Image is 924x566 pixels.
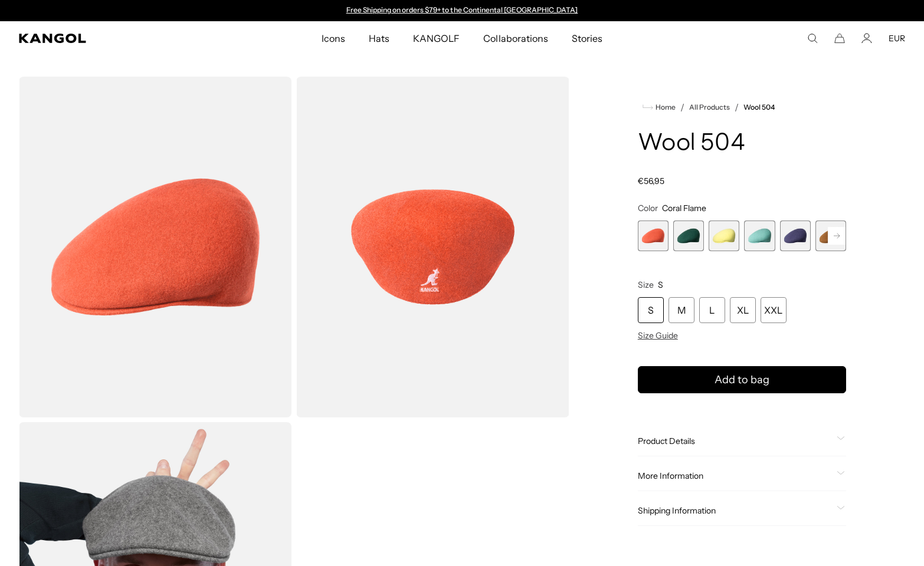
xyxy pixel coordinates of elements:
[689,103,730,111] a: All Products
[653,103,676,111] span: Home
[471,21,559,55] a: Collaborations
[662,203,706,213] span: Coral Flame
[638,297,664,323] div: S
[357,21,401,55] a: Hats
[761,297,787,323] div: XXL
[673,221,704,251] label: Deep Emerald
[834,33,845,44] button: Cart
[340,6,584,15] div: 1 of 2
[815,221,846,251] label: Rustic Caramel
[310,21,357,55] a: Icons
[730,100,739,114] li: /
[638,221,669,251] label: Coral Flame
[296,77,569,417] img: color-coral-flame
[483,21,548,55] span: Collaborations
[413,21,460,55] span: KANGOLF
[638,436,832,446] span: Product Details
[709,221,739,251] label: Butter Chiffon
[861,33,872,44] a: Account
[401,21,471,55] a: KANGOLF
[346,5,578,14] a: Free Shipping on orders $79+ to the Continental [GEOGRAPHIC_DATA]
[638,203,658,213] span: Color
[638,221,669,251] div: 1 of 21
[638,505,832,516] span: Shipping Information
[19,77,291,417] img: color-coral-flame
[572,21,602,55] span: Stories
[715,372,769,388] span: Add to bag
[780,221,811,251] div: 5 of 21
[743,103,775,111] a: Wool 504
[730,297,756,323] div: XL
[340,6,584,15] div: Announcement
[669,297,694,323] div: M
[638,366,846,393] button: Add to bag
[638,131,846,157] h1: Wool 504
[638,279,654,290] span: Size
[638,470,832,481] span: More Information
[699,297,725,323] div: L
[673,221,704,251] div: 2 of 21
[744,221,775,251] label: Aquatic
[658,279,663,290] span: S
[322,21,345,55] span: Icons
[340,6,584,15] slideshow-component: Announcement bar
[369,21,389,55] span: Hats
[709,221,739,251] div: 3 of 21
[643,102,676,113] a: Home
[676,100,684,114] li: /
[638,176,664,186] span: €56,95
[889,33,905,44] button: EUR
[780,221,811,251] label: Hazy Indigo
[19,34,213,43] a: Kangol
[560,21,614,55] a: Stories
[744,221,775,251] div: 4 of 21
[815,221,846,251] div: 6 of 21
[807,33,818,44] summary: Search here
[638,330,678,341] span: Size Guide
[638,100,846,114] nav: breadcrumbs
